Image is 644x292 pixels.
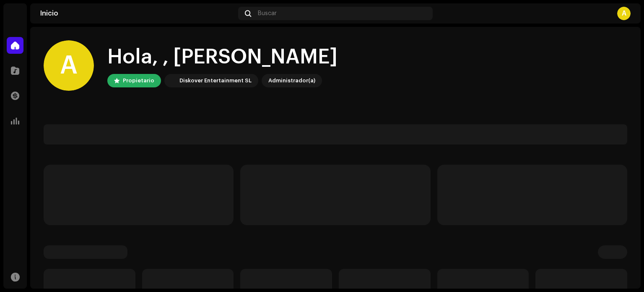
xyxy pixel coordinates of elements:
[166,76,176,86] img: 297a105e-aa6c-4183-9ff4-27133c00f2e2
[44,40,94,91] div: A
[179,76,252,86] div: Diskover Entertainment SL
[268,76,315,86] div: Administrador(a)
[617,7,631,20] div: A
[107,44,338,71] div: Hola, , [PERSON_NAME]
[258,10,277,17] span: Buscar
[123,76,154,86] div: Propietario
[40,10,235,17] div: Inicio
